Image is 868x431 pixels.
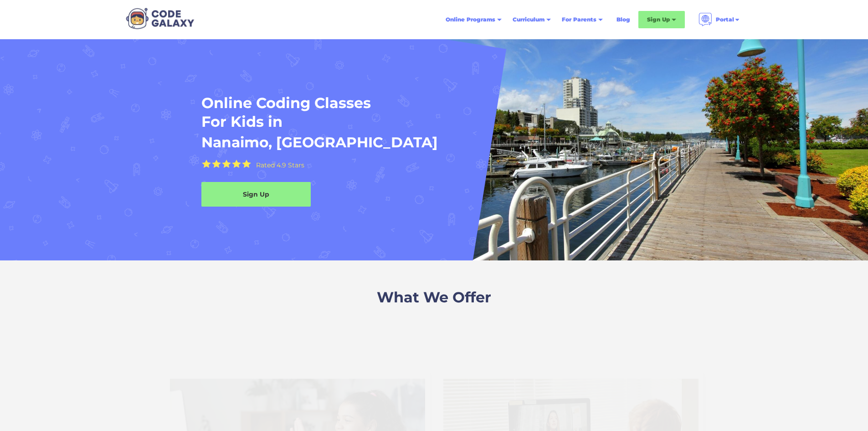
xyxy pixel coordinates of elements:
img: Yellow Star - the Code Galaxy [232,160,241,168]
div: Sign Up [647,15,670,24]
a: Sign Up [201,182,311,207]
div: Portal [716,15,734,24]
div: Curriculum [513,15,544,24]
div: For Parents [562,15,596,24]
div: Sign Up [638,11,685,28]
div: Online Programs [446,15,495,24]
img: Yellow Star - the Code Galaxy [212,160,221,168]
div: For Parents [556,11,608,28]
div: Curriculum [507,11,556,28]
div: Rated 4.9 Stars [256,162,304,168]
div: Portal [693,9,746,30]
div: Sign Up [201,190,311,199]
img: Yellow Star - the Code Galaxy [222,160,231,168]
h1: Online Coding Classes For Kids in [201,93,595,131]
img: Yellow Star - the Code Galaxy [242,160,251,168]
img: Yellow Star - the Code Galaxy [202,160,211,168]
h1: Nanaimo, [GEOGRAPHIC_DATA] [201,133,438,152]
div: Online Programs [440,11,507,28]
a: Blog [611,11,636,28]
